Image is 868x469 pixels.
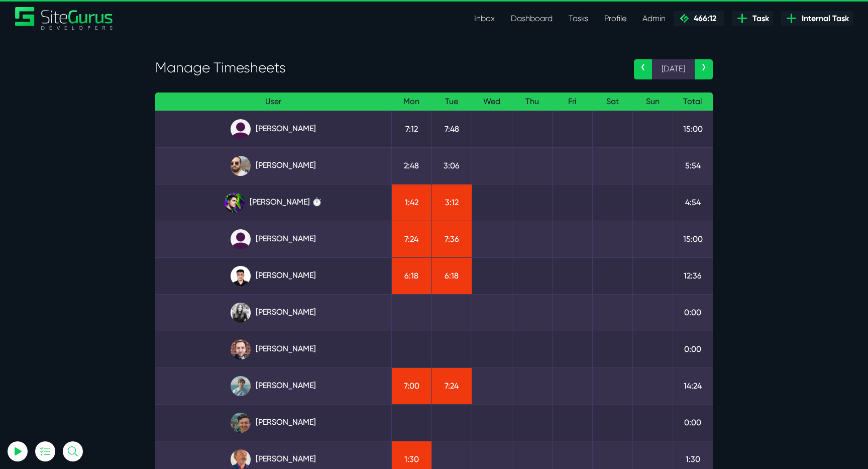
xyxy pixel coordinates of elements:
th: Total [673,92,713,111]
img: tfogtqcjwjterk6idyiu.jpg [231,339,251,359]
img: tkl4csrki1nqjgf0pb1z.png [231,376,251,396]
a: [PERSON_NAME] [163,413,383,433]
td: 15:00 [673,111,713,147]
h3: Manage Timesheets [155,59,619,76]
a: [PERSON_NAME] [163,229,383,249]
th: Sun [632,92,673,111]
a: › [695,59,713,79]
th: Tue [431,92,472,111]
a: 466:12 [674,11,724,26]
a: SiteGurus [15,7,114,30]
a: [PERSON_NAME] [163,376,383,396]
span: 466:12 [690,14,716,23]
img: rxuxidhawjjb44sgel4e.png [225,193,245,213]
td: 3:12 [431,184,472,221]
a: Dashboard [503,9,561,29]
span: [DATE] [652,59,695,79]
img: default_qrqg0b.png [231,229,251,249]
a: Admin [634,9,674,29]
td: 7:24 [391,221,431,257]
img: xv1kmavyemxtguplm5ir.png [231,266,251,286]
td: 7:24 [431,367,472,404]
td: 6:18 [431,257,472,294]
img: esb8jb8dmrsykbqurfoz.jpg [231,413,251,433]
td: 7:00 [391,367,431,404]
span: Task [748,13,769,25]
td: 7:12 [391,111,431,147]
a: [PERSON_NAME] [163,119,383,139]
td: 7:48 [431,111,472,147]
td: 12:36 [673,257,713,294]
th: Thu [512,92,552,111]
td: 14:24 [673,367,713,404]
td: 15:00 [673,221,713,257]
a: [PERSON_NAME] [163,156,383,176]
a: Profile [596,9,634,29]
td: 2:48 [391,147,431,184]
td: 0:00 [673,404,713,441]
td: 0:00 [673,331,713,367]
img: rgqpcqpgtbr9fmz9rxmm.jpg [231,303,251,323]
a: [PERSON_NAME] ⏱️ [163,193,383,213]
a: [PERSON_NAME] [163,303,383,323]
a: Inbox [466,9,503,29]
th: Wed [472,92,512,111]
a: [PERSON_NAME] [163,339,383,359]
img: Sitegurus Logo [15,7,114,30]
td: 3:06 [431,147,472,184]
th: Mon [391,92,431,111]
img: ublsy46zpoyz6muduycb.jpg [231,156,251,176]
th: Sat [592,92,632,111]
a: Task [732,11,773,26]
td: 6:18 [391,257,431,294]
td: 7:36 [431,221,472,257]
th: Fri [552,92,592,111]
td: 0:00 [673,294,713,331]
img: default_qrqg0b.png [231,119,251,139]
a: Internal Task [781,11,853,26]
td: 4:54 [673,184,713,221]
a: ‹ [634,59,652,79]
th: User [155,92,391,111]
a: Tasks [561,9,596,29]
a: [PERSON_NAME] [163,266,383,286]
td: 5:54 [673,147,713,184]
span: Internal Task [798,13,849,25]
td: 1:42 [391,184,431,221]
